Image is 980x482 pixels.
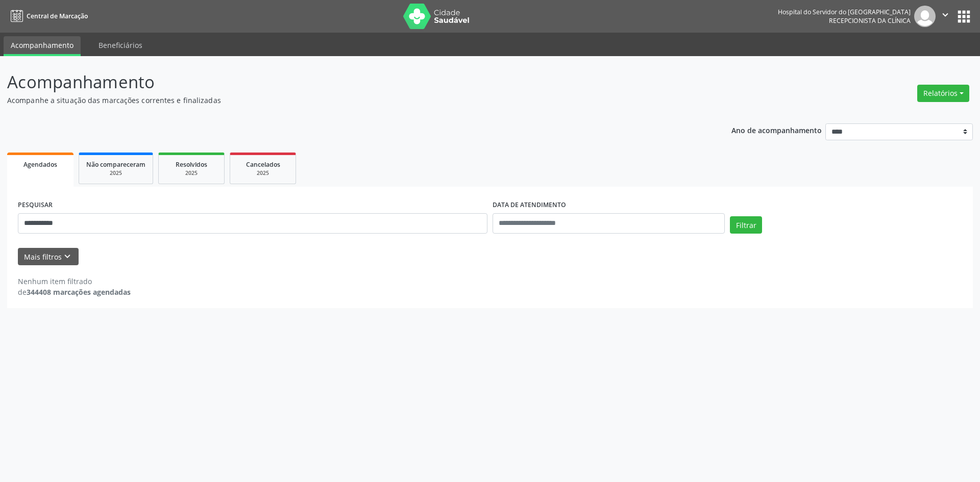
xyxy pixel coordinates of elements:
[166,169,217,177] div: 2025
[18,276,131,287] div: Nenhum item filtrado
[18,248,79,266] button: Mais filtroskeyboard_arrow_down
[778,8,911,16] div: Hospital do Servidor do [GEOGRAPHIC_DATA]
[27,287,131,297] strong: 344408 marcações agendadas
[91,36,150,54] a: Beneficiários
[940,9,951,20] i: 
[917,85,969,102] button: Relatórios
[4,36,81,56] a: Acompanhamento
[955,8,973,26] button: apps
[914,6,936,27] img: img
[86,169,145,177] div: 2025
[7,69,683,95] p: Acompanhamento
[493,197,566,213] label: DATA DE ATENDIMENTO
[7,95,683,106] p: Acompanhe a situação das marcações correntes e finalizadas
[86,160,145,169] span: Não compareceram
[829,16,911,25] span: Recepcionista da clínica
[27,12,88,20] span: Central de Marcação
[7,8,88,24] a: Central de Marcação
[237,169,288,177] div: 2025
[18,287,131,297] div: de
[176,160,207,169] span: Resolvidos
[731,123,822,136] p: Ano de acompanhamento
[246,160,280,169] span: Cancelados
[730,216,762,234] button: Filtrar
[23,160,57,169] span: Agendados
[18,197,53,213] label: PESQUISAR
[936,6,955,27] button: 
[62,251,73,262] i: keyboard_arrow_down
